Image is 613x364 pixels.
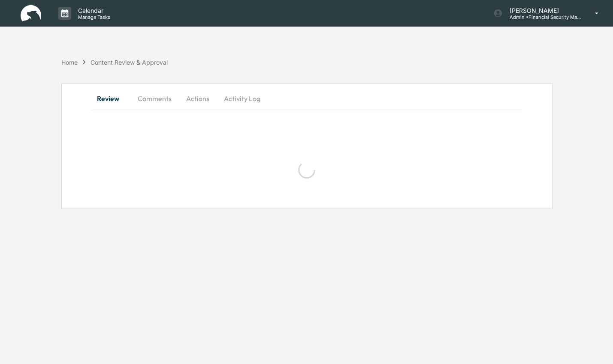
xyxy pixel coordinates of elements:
button: Actions [178,88,217,109]
div: Content Review & Approval [91,59,168,66]
button: Activity Log [217,88,267,109]
button: Review [92,88,131,109]
p: Manage Tasks [71,14,115,20]
div: Home [61,59,78,66]
div: secondary tabs example [92,88,521,109]
p: [PERSON_NAME] [503,7,583,14]
p: Calendar [71,7,115,14]
p: Admin • Financial Security Management [503,14,583,20]
img: logo [21,5,41,22]
button: Comments [131,88,178,109]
